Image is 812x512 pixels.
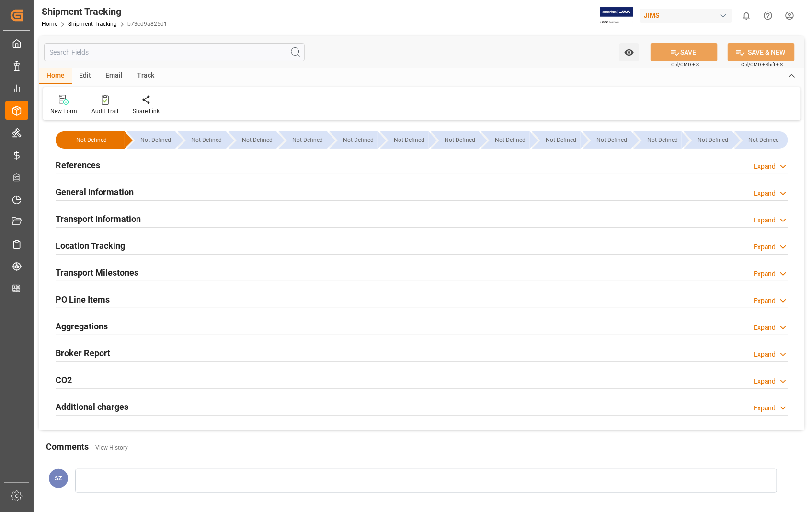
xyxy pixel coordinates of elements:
div: --Not Defined-- [56,131,125,149]
div: Expand [754,215,776,225]
div: Expand [754,376,776,386]
div: --Not Defined-- [431,131,480,149]
div: --Not Defined-- [735,131,788,149]
div: Email [98,68,130,84]
div: --Not Defined-- [178,131,226,149]
button: SAVE & NEW [728,43,795,61]
div: --Not Defined-- [127,131,175,149]
div: --Not Defined-- [643,131,682,149]
h2: General Information [56,186,134,198]
div: --Not Defined-- [137,131,175,149]
input: Search Fields [44,43,305,61]
div: Expand [754,296,776,306]
div: New Form [50,107,77,116]
a: Shipment Tracking [68,21,117,27]
div: --Not Defined-- [279,131,327,149]
div: --Not Defined-- [238,131,277,149]
div: Edit [72,68,98,84]
div: Expand [754,269,776,279]
div: --Not Defined-- [187,131,226,149]
div: Track [130,68,161,84]
div: Expand [754,403,776,413]
div: Expand [754,349,776,360]
span: Ctrl/CMD + Shift + S [741,61,783,68]
div: --Not Defined-- [380,131,429,149]
h2: CO2 [56,373,72,386]
div: JIMS [640,9,732,23]
button: JIMS [640,6,736,24]
h2: Transport Information [56,212,141,225]
h2: Transport Milestones [56,266,138,279]
button: show 0 new notifications [736,5,757,26]
div: --Not Defined-- [330,131,378,149]
div: --Not Defined-- [229,131,277,149]
div: --Not Defined-- [288,131,327,149]
div: Share Link [133,107,160,116]
a: View History [95,444,128,451]
div: --Not Defined-- [441,131,480,149]
div: --Not Defined-- [481,131,530,149]
div: Shipment Tracking [42,4,167,19]
div: --Not Defined-- [542,131,581,149]
h2: Location Tracking [56,239,125,252]
div: Expand [754,188,776,198]
div: --Not Defined-- [694,131,732,149]
span: SZ [55,475,62,482]
div: --Not Defined-- [583,131,631,149]
div: Audit Trail [91,107,118,116]
div: --Not Defined-- [744,131,783,149]
h2: Additional charges [56,400,128,413]
button: Help Center [757,5,779,26]
h2: Aggregations [56,320,108,333]
div: Expand [754,242,776,252]
img: Exertis%20JAM%20-%20Email%20Logo.jpg_1722504956.jpg [600,7,633,24]
span: Ctrl/CMD + S [671,61,699,68]
button: open menu [619,43,639,61]
div: --Not Defined-- [634,131,682,149]
button: SAVE [651,43,718,61]
div: --Not Defined-- [65,131,118,149]
div: --Not Defined-- [593,131,631,149]
div: --Not Defined-- [339,131,378,149]
div: --Not Defined-- [684,131,732,149]
h2: References [56,159,100,172]
div: Expand [754,323,776,333]
div: --Not Defined-- [532,131,581,149]
h2: PO Line Items [56,293,110,306]
a: Home [42,21,57,27]
div: Expand [754,162,776,172]
div: Home [39,68,72,84]
div: --Not Defined-- [390,131,429,149]
div: --Not Defined-- [491,131,530,149]
h2: Broker Report [56,347,110,360]
h2: Comments [46,440,89,453]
